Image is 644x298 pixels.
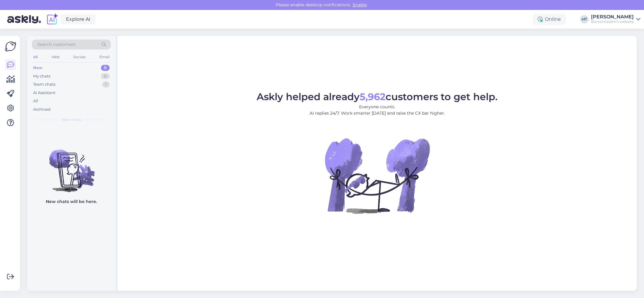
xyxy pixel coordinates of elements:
div: New [33,65,42,71]
div: AI Assistant [33,90,55,96]
a: [PERSON_NAME]Büroomaailm's website [591,14,640,24]
div: 0 [101,65,110,71]
span: Enable [351,2,369,8]
span: Search customers [37,41,76,48]
div: [PERSON_NAME] [591,14,634,19]
div: Email [98,53,111,61]
div: 0 [101,73,110,79]
div: All [32,53,39,61]
div: MT [580,15,589,24]
div: All [33,98,38,104]
b: 5,962 [360,91,386,103]
img: No chats [27,139,116,193]
img: Askly Logo [5,41,16,52]
img: No Chat active [323,121,431,230]
a: Explore AI [61,14,95,24]
img: explore-ai [46,13,58,26]
span: Askly helped already customers to get help. [257,91,498,103]
div: Socials [72,53,87,61]
div: Archived [33,106,51,113]
p: New chats will be here. [46,198,97,205]
span: New chats [62,117,81,122]
div: Web [50,53,61,61]
div: My chats [33,73,50,79]
div: Büroomaailm's website [591,19,634,24]
div: 1 [102,81,110,87]
div: Team chats [33,81,55,87]
div: Online [533,14,566,25]
p: Everyone counts. AI replies 24/7. Work smarter [DATE] and raise the CX bar higher. [257,104,498,116]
